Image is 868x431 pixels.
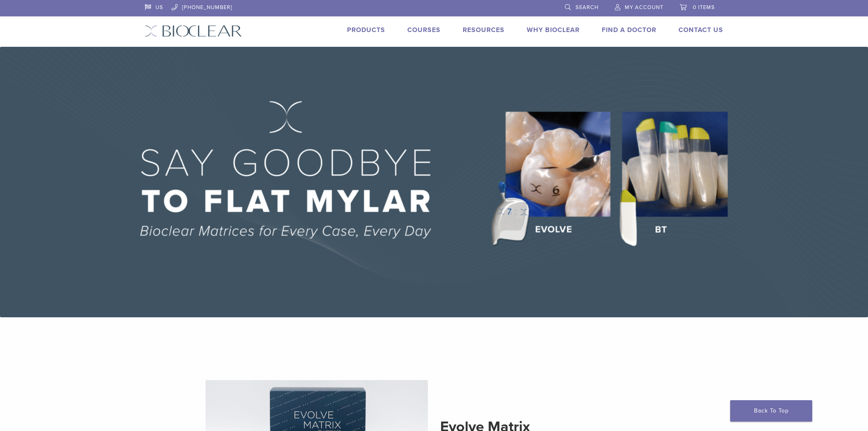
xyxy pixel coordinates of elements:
a: Back To Top [730,400,812,422]
a: Courses [407,26,441,34]
a: Why Bioclear [527,26,580,34]
span: 0 items [693,4,715,11]
a: Resources [463,26,505,34]
span: My Account [625,4,663,11]
span: Search [576,4,598,11]
a: Products [347,26,385,34]
a: Contact Us [678,26,723,34]
a: Find A Doctor [602,26,656,34]
img: Bioclear [145,25,242,37]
